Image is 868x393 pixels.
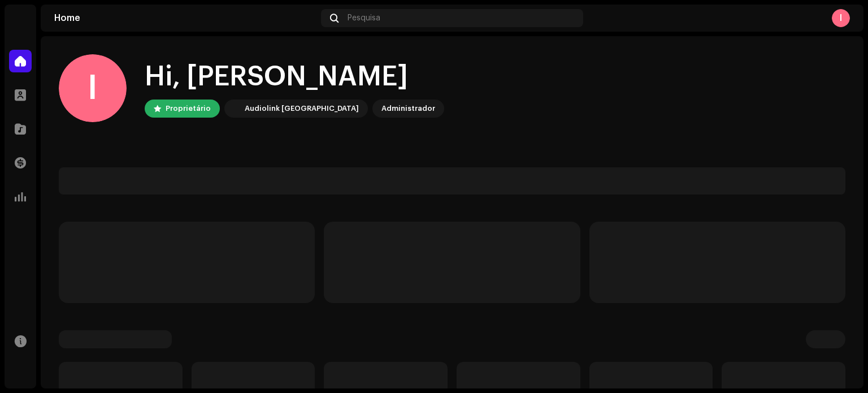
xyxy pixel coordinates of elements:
div: Proprietário [166,102,211,115]
img: 730b9dfe-18b5-4111-b483-f30b0c182d82 [227,102,240,115]
div: Hi, [PERSON_NAME] [145,59,444,95]
div: Administrador [381,102,435,115]
span: Pesquisa [348,14,380,23]
div: Audiolink [GEOGRAPHIC_DATA] [245,102,359,115]
div: Home [54,14,316,23]
div: I [832,9,850,27]
div: I [59,54,127,122]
